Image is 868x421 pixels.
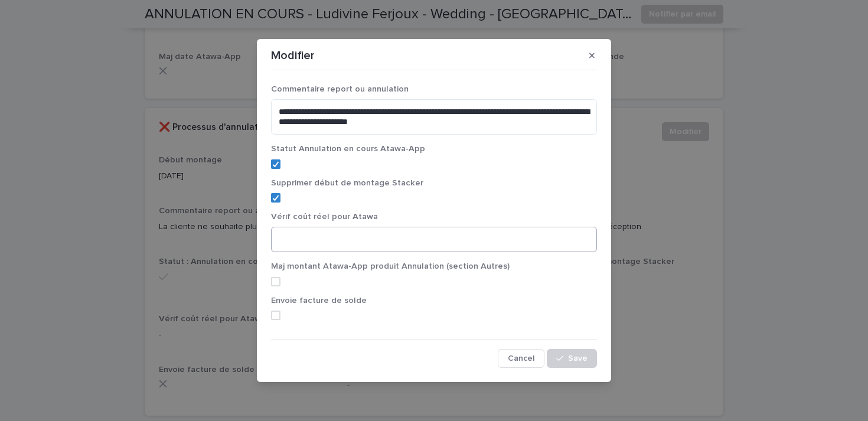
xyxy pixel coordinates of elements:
[271,48,315,63] p: Modifier
[271,262,510,270] span: Maj montant Atawa-App produit Annulation (section Autres)
[271,179,423,187] span: Supprimer début de montage Stacker
[271,85,409,93] span: Commentaire report ou annulation
[271,213,378,221] span: Vérif coût réel pour Atawa
[271,145,425,153] span: Statut Annulation en cours Atawa-App
[547,349,597,368] button: Save
[498,349,544,368] button: Cancel
[568,354,588,363] span: Save
[508,354,534,363] span: Cancel
[271,296,367,305] span: Envoie facture de solde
